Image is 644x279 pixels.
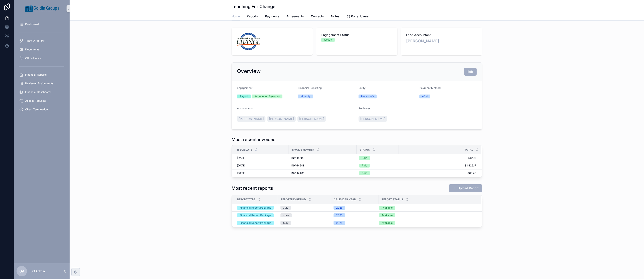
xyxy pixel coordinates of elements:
a: [PERSON_NAME] [297,116,326,122]
span: Report Type [237,198,255,201]
a: Payments [265,12,279,21]
span: Reports [247,14,258,18]
h1: Most recent reports [232,185,273,191]
div: Paid [362,164,367,168]
span: Team Directory [25,39,45,43]
a: Reviewer Assignments [17,80,67,87]
a: Contacts [311,12,324,21]
span: Invoice Number [292,148,314,151]
a: Financial Report Package [237,206,275,210]
img: App logo [25,5,59,12]
span: Portal Users [351,14,369,18]
a: June [280,213,328,217]
a: INV-14548 [291,164,354,167]
span: Engagement Status [321,33,392,37]
h2: Overview [237,68,261,75]
h1: Most recent invoices [232,136,275,143]
a: July [280,206,328,210]
span: Issue date [237,148,252,151]
div: Payroll [240,95,248,98]
div: scrollable content [14,17,70,119]
span: Documents [25,48,39,51]
div: 2025 [336,221,342,225]
button: Upload Report [449,184,482,192]
img: 1.jpg [237,33,260,50]
a: Documents [17,46,67,53]
span: Financial Reporting [298,86,322,90]
button: Edit [464,68,477,76]
a: Financial Report Package [237,213,275,217]
a: Client Termination [17,106,67,113]
div: 2025 [336,206,342,210]
span: INV-14699 [291,156,304,160]
a: Financial Report Package [237,221,275,225]
div: ACH [422,95,428,98]
span: Status [359,148,370,151]
span: Financial Reports [25,73,47,76]
span: [PERSON_NAME] [299,117,324,121]
a: Available [379,213,476,217]
span: Agreements [286,14,304,18]
a: Access Requests [17,97,67,105]
span: Entity [359,86,365,90]
a: 2025 [334,221,376,225]
p: GG Admin [30,269,45,273]
a: [PERSON_NAME] [267,116,296,122]
span: Office Hours [25,56,41,60]
a: Reports [247,12,258,21]
div: Financial Report Package [240,213,271,217]
a: Paid [359,171,396,175]
h1: Teaching For Change [232,3,275,10]
div: Accounting Services [254,95,280,98]
div: Financial Report Package [240,221,271,225]
span: Edit [467,70,473,74]
a: Agreements [286,12,304,21]
span: Contacts [311,14,324,18]
span: INV-14480 [291,171,305,175]
span: [DATE] [237,156,245,160]
a: [PERSON_NAME] [406,38,439,44]
div: Available [382,221,393,225]
a: $1,426.17 [399,164,476,167]
span: Client Termination [25,108,48,111]
span: Calendar Year [334,198,356,201]
div: Non-profit [361,95,374,98]
span: [DATE] [237,164,245,167]
div: June [283,213,289,217]
div: Monthly [300,95,310,98]
span: INV-14548 [291,164,304,167]
span: Reporting Period [281,198,306,201]
a: Dashboard [17,20,67,28]
span: Report Status [382,198,403,201]
div: May [283,221,289,225]
a: INV-14480 [291,171,354,175]
div: Active [324,38,332,42]
a: Home [232,12,240,21]
a: May [280,221,328,225]
span: Dashboard [25,23,39,26]
a: [DATE] [237,164,286,167]
span: [PERSON_NAME] [360,117,385,121]
span: Payment Method [419,86,440,90]
a: $69.49 [399,171,476,175]
a: Available [379,221,476,225]
span: Reviewer [359,107,370,110]
span: $67.51 [399,156,476,160]
div: Available [382,213,393,217]
span: [DATE] [237,171,245,175]
span: Accountants [237,107,253,110]
span: Reviewer Assignments [25,82,53,85]
span: Engagement [237,86,252,90]
span: GA [19,269,24,274]
a: [PERSON_NAME] [359,116,387,122]
span: [PERSON_NAME] [239,117,264,121]
span: Total [464,148,473,151]
div: Paid [362,156,367,160]
div: July [283,206,288,210]
a: Paid [359,164,396,168]
a: Notes [331,12,340,21]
